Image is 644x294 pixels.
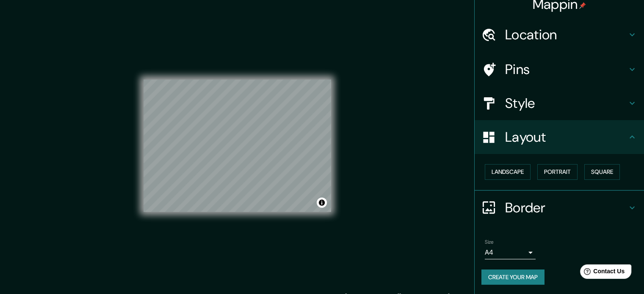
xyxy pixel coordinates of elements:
div: Location [475,18,644,52]
iframe: Help widget launcher [569,261,635,285]
h4: Layout [505,129,627,146]
button: Square [584,164,620,180]
canvas: Map [144,80,331,212]
div: Border [475,191,644,225]
div: Pins [475,52,644,86]
img: pin-icon.png [579,2,586,9]
button: Landscape [485,164,531,180]
button: Toggle attribution [317,198,327,208]
div: A4 [485,246,536,259]
h4: Pins [505,61,627,78]
label: Size [485,238,494,245]
h4: Style [505,95,627,112]
h4: Location [505,26,627,43]
div: Layout [475,120,644,154]
h4: Border [505,199,627,216]
button: Create your map [481,269,544,285]
button: Portrait [537,164,578,180]
div: Style [475,86,644,120]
